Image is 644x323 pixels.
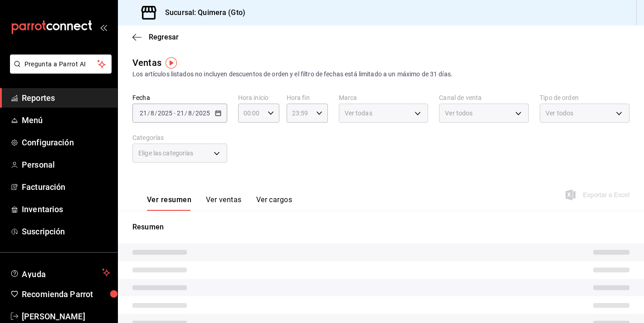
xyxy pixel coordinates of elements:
div: Los artículos listados no incluyen descuentos de orden y el filtro de fechas está limitado a un m... [132,70,629,79]
span: / [155,109,157,117]
span: Ver todas [345,109,372,118]
span: Regresar [149,33,179,41]
label: Hora fin [287,94,328,101]
span: - [174,109,176,117]
span: Recomienda Parrot [22,288,110,300]
span: Ayuda [22,267,98,278]
input: -- [188,109,192,117]
button: Ver cargos [256,195,293,211]
span: Configuración [22,136,110,149]
label: Categorías [132,134,227,141]
label: Marca [339,94,429,101]
span: / [185,109,187,117]
span: Suscripción [22,225,110,238]
span: Ver todos [445,109,473,118]
input: -- [139,109,147,117]
div: Ventas [132,56,161,70]
input: -- [176,109,185,117]
button: open_drawer_menu [100,24,107,31]
span: Reportes [22,92,110,104]
input: -- [150,109,155,117]
button: Ver ventas [206,195,242,211]
a: Pregunta a Parrot AI [6,66,112,75]
span: Elige las categorías [138,149,194,158]
label: Hora inicio [238,94,279,101]
img: Tooltip marker [166,57,177,69]
span: Personal [22,159,110,171]
label: Tipo de orden [540,94,629,101]
button: Ver resumen [147,195,191,211]
span: [PERSON_NAME] [22,310,110,323]
button: Pregunta a Parrot AI [10,55,112,74]
span: Pregunta a Parrot AI [24,60,98,69]
input: ---- [157,109,173,117]
span: Inventarios [22,203,110,215]
label: Fecha [132,94,227,101]
span: Ver todos [546,109,573,118]
button: Regresar [132,33,179,41]
input: ---- [195,109,210,117]
span: Facturación [22,181,110,193]
div: navigation tabs [147,195,292,211]
span: / [147,109,150,117]
span: / [192,109,195,117]
span: Menú [22,114,110,126]
h3: Sucursal: Quimera (Gto) [158,7,245,18]
label: Canal de venta [439,94,529,101]
p: Resumen [132,222,629,233]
